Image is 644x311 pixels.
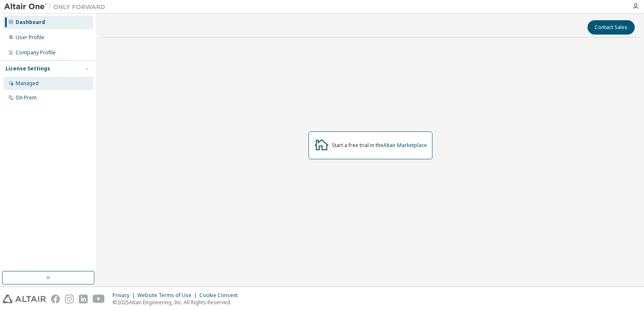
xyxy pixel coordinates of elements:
img: instagram.svg [65,295,74,303]
button: Contact Sales [588,20,635,35]
img: youtube.svg [93,295,105,303]
div: Start a free trial in the [332,142,427,149]
div: Privacy [113,292,137,299]
div: Website Terms of Use [137,292,199,299]
div: Cookie Consent [199,292,243,299]
img: linkedin.svg [79,295,88,303]
div: Managed [16,80,39,87]
div: Dashboard [16,19,45,26]
img: altair_logo.svg [3,295,46,303]
img: facebook.svg [51,295,60,303]
div: User Profile [16,34,44,41]
div: Company Profile [16,49,56,56]
a: Altair Marketplace [383,142,427,149]
div: License Settings [5,65,50,72]
img: Altair One [4,3,110,11]
div: On Prem [16,94,37,101]
p: © 2025 Altair Engineering, Inc. All Rights Reserved. [113,299,243,306]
